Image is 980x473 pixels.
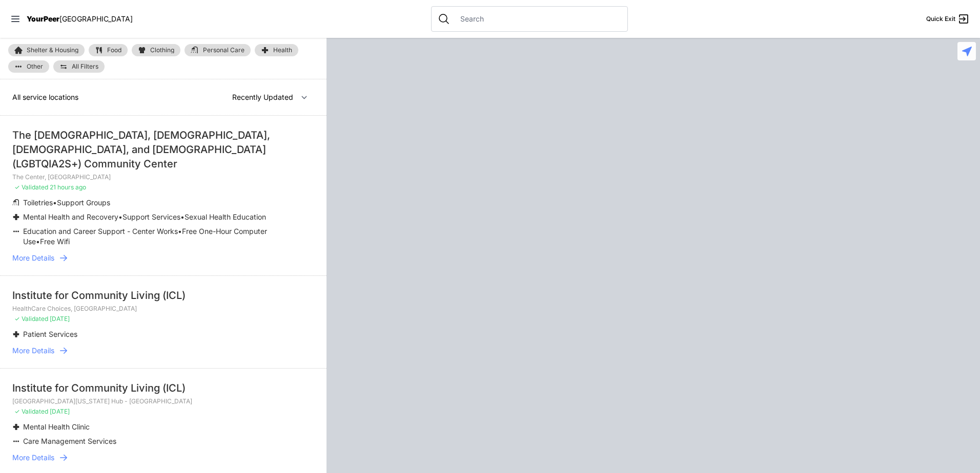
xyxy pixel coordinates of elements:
span: [DATE] [50,407,70,415]
a: More Details [12,253,314,263]
span: YourPeer [27,14,59,23]
span: Support Services [122,212,180,221]
a: Shelter & Housing [8,44,85,56]
span: All service locations [12,93,78,101]
p: The Center, [GEOGRAPHIC_DATA] [12,173,314,181]
a: Clothing [132,44,180,56]
span: Mental Health Clinic [23,422,90,431]
span: • [178,227,182,235]
span: Care Management Services [23,437,116,445]
span: Quick Exit [926,15,955,23]
a: Food [89,44,128,56]
span: ✓ Validated [14,315,48,322]
span: Sexual Health Education [185,212,266,221]
a: Other [8,60,49,73]
a: Quick Exit [926,13,970,25]
span: Education and Career Support - Center Works [23,227,178,235]
span: Health [273,47,292,53]
a: Health [255,44,298,56]
span: 21 hours ago [50,183,86,191]
div: Institute for Community Living (ICL) [12,381,314,395]
span: Free Wifi [40,237,70,246]
span: Personal Care [203,47,244,53]
p: [GEOGRAPHIC_DATA][US_STATE] Hub - [GEOGRAPHIC_DATA] [12,397,314,405]
span: Mental Health and Recovery [23,212,118,221]
a: YourPeer[GEOGRAPHIC_DATA] [27,16,133,22]
span: [DATE] [50,315,70,322]
a: More Details [12,453,314,463]
span: Food [107,47,121,53]
span: Toiletries [23,198,53,207]
p: HealthCare Choices, [GEOGRAPHIC_DATA] [12,305,314,313]
span: • [53,198,57,207]
span: Patient Services [23,330,77,338]
span: [GEOGRAPHIC_DATA] [59,14,133,23]
a: More Details [12,346,314,356]
div: Institute for Community Living (ICL) [12,288,314,303]
span: Shelter & Housing [27,47,78,53]
input: Search [454,14,621,24]
a: All Filters [53,60,105,73]
span: Clothing [150,47,174,53]
span: • [180,212,185,221]
span: ✓ Validated [14,183,48,191]
span: • [36,237,40,246]
span: More Details [12,253,54,263]
a: Personal Care [185,44,251,56]
span: More Details [12,453,54,463]
span: Other [27,63,43,70]
span: • [118,212,122,221]
span: More Details [12,346,54,356]
span: Support Groups [57,198,110,207]
span: ✓ Validated [14,407,48,415]
span: All Filters [72,63,98,70]
div: The [DEMOGRAPHIC_DATA], [DEMOGRAPHIC_DATA], [DEMOGRAPHIC_DATA], and [DEMOGRAPHIC_DATA] (LGBTQIA2S... [12,128,314,171]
